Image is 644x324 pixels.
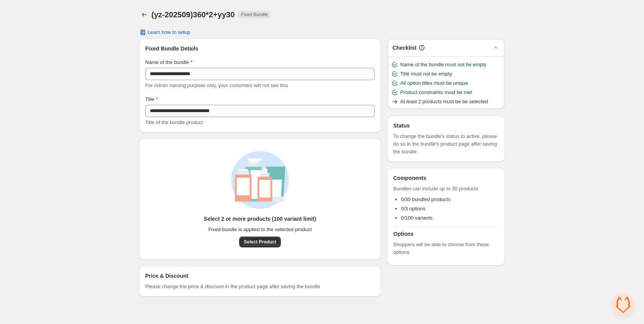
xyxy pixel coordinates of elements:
[145,96,158,103] label: Title
[400,98,488,106] span: At least 2 products must be be selected
[145,45,375,52] h3: Fixed Bundle Details
[401,215,433,221] span: 0/100 variants
[151,10,235,19] h1: (yz-202509)360*2+yy30
[145,283,320,290] span: Please change the price & discount in the product page after saving the bundle
[393,133,499,156] span: To change the bundle's status to active, please do so in the bundle's product page after saving t...
[239,237,281,247] button: Select Product
[145,272,188,280] h3: Price & Discount
[145,82,288,88] span: For Admin naming purpose only, your customers will not see this
[393,241,499,256] span: Shoppers will be able to choose from these options
[393,185,499,193] span: Bundles can include up to 30 products
[244,239,276,245] span: Select Product
[139,9,150,20] button: Back
[145,59,193,66] label: Name of the bundle
[400,70,452,78] span: Title must not be empty
[134,27,195,38] button: Learn how to setup
[148,29,190,35] span: Learn how to setup
[400,79,468,87] span: All option titles must be unique
[393,230,499,238] h3: Options
[392,44,416,52] h3: Checklist
[400,61,486,69] span: Name of the bundle must not be empty
[241,12,268,18] span: Fixed Bundle
[145,119,203,125] span: Title of the bundle product
[204,215,316,223] h3: Select 2 or more products (100 variant limit)
[400,89,472,96] span: Product constraints must be met
[401,206,426,212] span: 0/3 options
[393,174,426,182] h3: Components
[208,226,312,233] span: Fixed bundle is applied to the selected product
[393,122,499,129] h3: Status
[401,196,451,202] span: 0/30 bundled products
[612,293,635,316] a: 开放式聊天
